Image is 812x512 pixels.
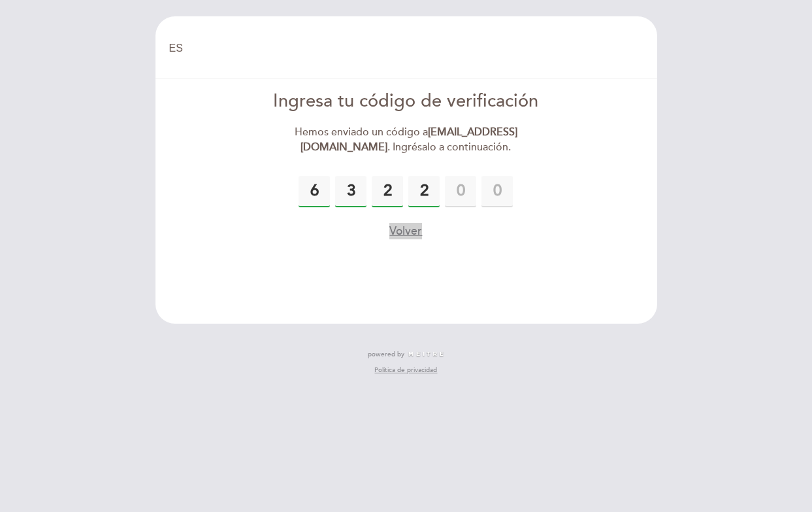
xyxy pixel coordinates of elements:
[408,351,445,358] img: MEITRE
[368,350,404,359] span: powered by
[300,126,517,154] strong: [EMAIL_ADDRESS][DOMAIN_NAME]
[335,176,366,207] input: 0
[445,176,476,207] input: 0
[408,176,440,207] input: 0
[389,223,422,239] button: Volver
[299,176,330,207] input: 0
[481,176,513,207] input: 0
[374,366,437,375] a: Política de privacidad
[368,350,445,359] a: powered by
[256,125,556,155] div: Hemos enviado un código a . Ingrésalo a continuación.
[372,176,403,207] input: 0
[256,89,556,114] div: Ingresa tu código de verificación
